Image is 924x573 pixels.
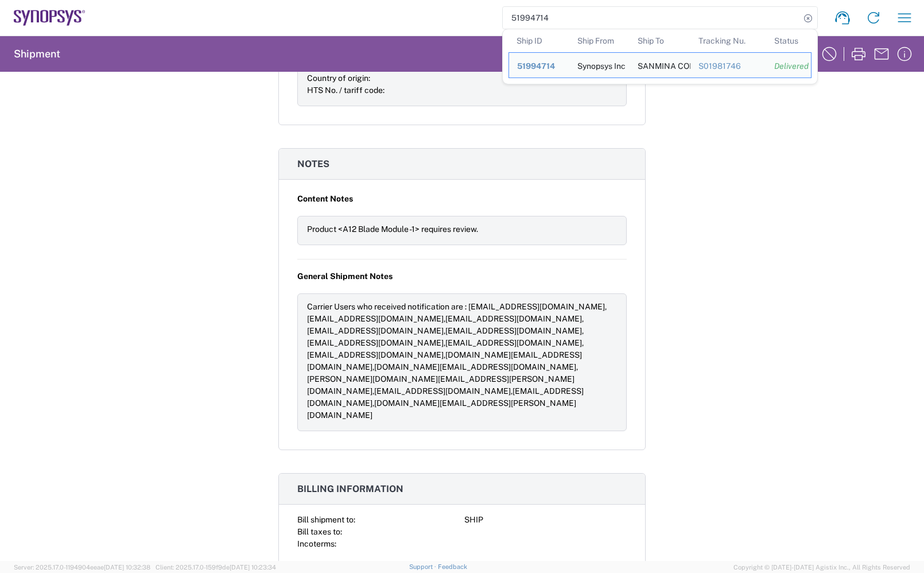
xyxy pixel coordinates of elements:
span: 51994714 [517,61,555,71]
div: S01981746 [698,61,758,71]
th: Status [766,29,812,52]
h2: Shipment [14,47,60,61]
span: Bill shipment to: [297,515,355,524]
input: Shipment, tracking or reference number [503,7,800,29]
table: Search Results [508,29,817,84]
span: Server: 2025.17.0-1194904eeae [14,564,150,571]
th: Ship From [569,29,630,52]
span: [DATE] 10:32:38 [104,564,150,571]
a: Feedback [438,563,467,570]
span: Content Notes [297,193,353,205]
span: Client: 2025.17.0-159f9de [156,564,276,571]
a: Support [409,563,438,570]
span: Billing information [297,483,403,494]
span: HTS No. / tariff code: [307,86,385,95]
span: Country of origin: [307,73,370,83]
div: SANMINA CORPORATION PLANT#1333 [638,53,682,78]
span: [DATE] 10:23:34 [230,564,276,571]
div: SHIP [464,514,627,526]
span: Bill taxes to: [297,527,342,536]
div: Synopsys Inc [577,53,622,78]
div: Carrier Users who received notification are : [EMAIL_ADDRESS][DOMAIN_NAME],[EMAIL_ADDRESS][DOMAIN... [307,301,617,421]
div: Delivered [774,61,803,71]
div: Product <A12 Blade Module -1> requires review. [307,223,617,235]
th: Tracking Nu. [690,29,766,52]
span: Copyright © [DATE]-[DATE] Agistix Inc., All Rights Reserved [733,562,910,572]
th: Ship To [630,29,690,52]
span: General Shipment Notes [297,270,393,282]
span: Notes [297,158,329,169]
th: Ship ID [508,29,569,52]
div: 51994714 [517,61,561,71]
span: Incoterms: [297,539,336,548]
